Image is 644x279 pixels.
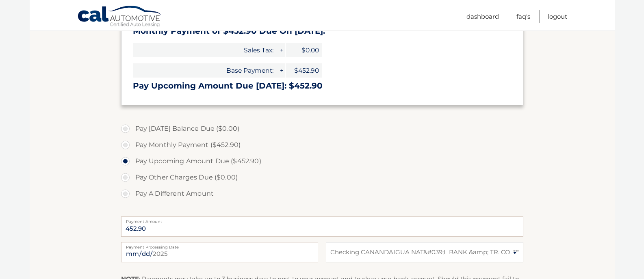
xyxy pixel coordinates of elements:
[121,216,523,237] input: Payment Amount
[121,137,523,153] label: Pay Monthly Payment ($452.90)
[121,186,523,202] label: Pay A Different Amount
[133,26,512,36] h3: Monthly Payment of $452.90 Due On [DATE]:
[121,216,523,223] label: Payment Amount
[121,153,523,169] label: Pay Upcoming Amount Due ($452.90)
[466,10,499,23] a: Dashboard
[548,10,567,23] a: Logout
[286,43,322,57] span: $0.00
[77,5,163,29] a: Cal Automotive
[133,43,277,57] span: Sales Tax:
[121,242,318,249] label: Payment Processing Date
[121,121,523,137] label: Pay [DATE] Balance Due ($0.00)
[121,242,318,262] input: Payment Date
[133,81,512,91] h3: Pay Upcoming Amount Due [DATE]: $452.90
[516,10,530,23] a: FAQ's
[286,63,322,78] span: $452.90
[277,63,285,78] span: +
[277,43,285,57] span: +
[121,169,523,186] label: Pay Other Charges Due ($0.00)
[133,63,277,78] span: Base Payment:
